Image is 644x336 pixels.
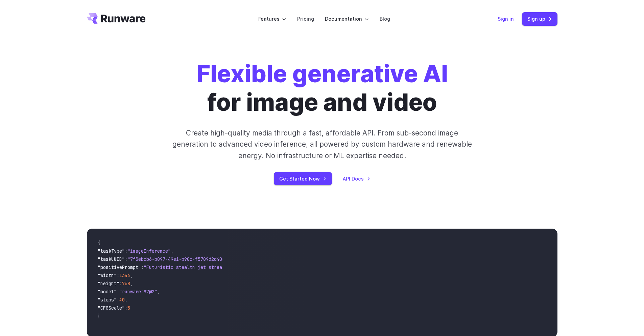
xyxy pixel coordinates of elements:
span: "positivePrompt" [98,264,141,270]
span: : [117,297,119,303]
a: Sign up [522,12,557,25]
span: "steps" [98,297,117,303]
span: 768 [122,280,130,287]
span: : [117,272,119,278]
span: : [125,248,127,254]
span: , [171,248,173,254]
span: : [125,305,127,311]
span: 5 [127,305,130,311]
span: "model" [98,289,117,295]
span: "height" [98,280,119,287]
a: API Docs [343,175,371,183]
span: : [125,256,127,262]
span: , [130,280,133,287]
strong: Flexible generative AI [196,59,448,88]
span: , [130,272,133,278]
span: : [117,289,119,295]
a: Get Started Now [274,172,332,185]
span: "Futuristic stealth jet streaking through a neon-lit cityscape with glowing purple exhaust" [144,264,390,270]
label: Documentation [325,15,369,23]
h1: for image and video [196,60,448,117]
a: Go to / [87,13,146,24]
span: { [98,240,100,246]
span: 40 [119,297,125,303]
span: "CFGScale" [98,305,125,311]
span: "taskType" [98,248,125,254]
span: } [98,313,100,319]
span: "imageInference" [127,248,171,254]
a: Pricing [297,15,314,23]
span: : [141,264,144,270]
a: Sign in [498,15,514,23]
p: Create high-quality media through a fast, affordable API. From sub-second image generation to adv... [171,127,473,161]
span: , [125,297,127,303]
a: Blog [380,15,390,23]
span: "width" [98,272,117,278]
span: : [119,280,122,287]
span: 1344 [119,272,130,278]
span: , [157,289,160,295]
label: Features [258,15,286,23]
span: "7f3ebcb6-b897-49e1-b98c-f5789d2d40d7" [127,256,230,262]
span: "taskUUID" [98,256,125,262]
span: "runware:97@2" [119,289,157,295]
